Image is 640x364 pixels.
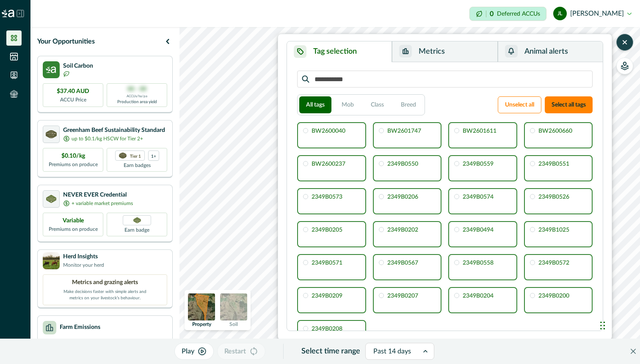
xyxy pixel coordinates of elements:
button: Play [174,343,214,360]
button: Close [626,345,640,358]
img: soil preview [220,293,247,320]
p: 2349B0204 [463,293,494,299]
button: Jean Liebenberg[PERSON_NAME] [553,3,632,24]
p: 2349B0200 [538,293,569,299]
button: All tags [299,96,331,113]
p: 2349B0209 [312,293,342,299]
p: 2349B0550 [387,161,418,167]
p: $0.10/kg [61,152,85,161]
p: 2349B0571 [312,260,342,266]
p: Premiums on produce [49,225,98,233]
button: Animal alerts [498,41,603,62]
p: ACCUs/ha/pa [127,94,147,99]
p: BW2600660 [538,128,572,134]
p: BW2600237 [312,161,345,167]
p: 2349B0567 [387,260,418,266]
p: 0 [490,11,494,17]
p: $37.40 AUD [57,87,89,96]
img: Logo [2,10,14,17]
p: 2349B0526 [538,194,569,200]
button: Tag selection [287,41,392,62]
button: Mob [335,96,361,113]
img: certification logo [119,153,127,159]
p: 2349B0572 [538,260,569,266]
p: Variable [63,216,84,225]
p: + variable market premiums [72,200,133,207]
p: Play [182,346,194,356]
p: 2349B0202 [387,227,418,233]
p: 2349B0574 [463,194,494,200]
p: 2349B0558 [463,260,494,266]
p: Earn badges [124,161,151,169]
p: 2349B0206 [387,194,418,200]
iframe: Chat Widget [598,304,640,345]
p: ACCU Price [60,96,86,104]
p: Make decisions faster with simple alerts and metrics on your livestock’s behaviour. [63,287,147,301]
p: Production area yield [117,99,157,105]
p: Monitor your herd [63,261,104,269]
img: property preview [188,293,215,320]
p: 1+ [151,153,156,159]
p: 2349B1025 [538,227,569,233]
p: BW2600040 [312,128,345,134]
p: Soil Carbon [63,62,93,71]
p: Deferred ACCUs [497,11,540,17]
p: Select time range [301,346,360,357]
p: 2349B0573 [312,194,342,200]
button: Unselect all [498,96,541,113]
button: Select all tags [545,96,593,113]
p: Greenham Beef Sustainability Standard [63,126,165,135]
p: 2349B0208 [312,326,342,332]
p: 2349B0207 [387,293,418,299]
p: Restart [224,346,246,356]
button: Class [364,96,391,113]
p: Property [192,322,211,327]
button: Restart [217,343,265,360]
img: certification logo [46,130,57,139]
p: 2349B0494 [463,227,494,233]
button: Metrics [392,41,497,62]
p: Farm Emissions [60,323,100,332]
p: Premiums on produce [49,161,98,168]
img: Greenham NEVER EVER certification badge [133,217,141,224]
p: BW2601611 [463,128,497,134]
p: 2349B0205 [312,227,342,233]
p: 2349B0559 [463,161,494,167]
p: Herd Insights [63,252,104,261]
img: certification logo [46,195,57,203]
p: Metrics and grazing alerts [72,278,138,287]
p: NEVER EVER Credential [63,191,133,200]
div: Drag [600,313,605,338]
p: BW2601747 [387,128,421,134]
button: Breed [394,96,423,113]
p: 2349B0551 [538,161,569,167]
p: Earn badge [124,225,149,234]
p: up to $0.1/kg HSCW for Tier 2+ [72,135,143,142]
p: Your Opportunities [37,36,95,47]
p: 00 - 00 [127,85,146,94]
p: Tier 1 [130,153,141,159]
div: more credentials avaialble [148,151,159,161]
p: Soil [229,322,238,327]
